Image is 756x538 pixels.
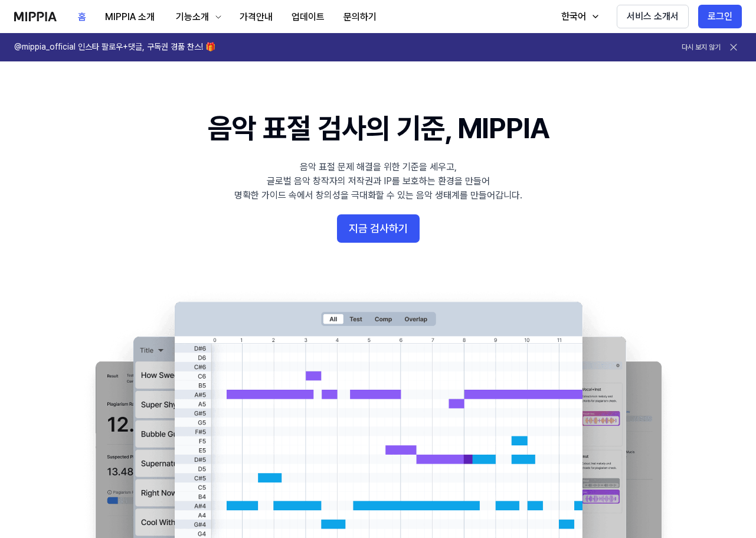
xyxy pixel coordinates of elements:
a: 업데이트 [282,1,334,33]
button: MIPPIA 소개 [96,5,164,29]
button: 기능소개 [164,5,230,29]
a: 홈 [68,1,96,33]
button: 다시 보지 않기 [682,43,721,53]
img: main Image [71,290,685,538]
div: 음악 표절 문제 해결을 위한 기준을 세우고, 글로벌 음악 창작자의 저작권과 IP를 보호하는 환경을 만들어 명확한 가이드 속에서 창의성을 극대화할 수 있는 음악 생태계를 만들어... [234,160,522,203]
button: 서비스 소개서 [617,5,689,28]
button: 홈 [68,5,96,29]
h1: @mippia_official 인스타 팔로우+댓글, 구독권 경품 찬스! 🎁 [14,41,215,53]
h1: 음악 표절 검사의 기준, MIPPIA [208,109,548,148]
button: 한국어 [549,5,607,28]
div: 기능소개 [174,10,211,24]
button: 가격안내 [230,5,282,29]
div: 한국어 [559,9,588,24]
button: 로그인 [698,5,742,28]
button: 지금 검사하기 [337,214,420,243]
button: 문의하기 [334,5,386,29]
img: logo [14,12,57,21]
button: 업데이트 [282,5,334,29]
